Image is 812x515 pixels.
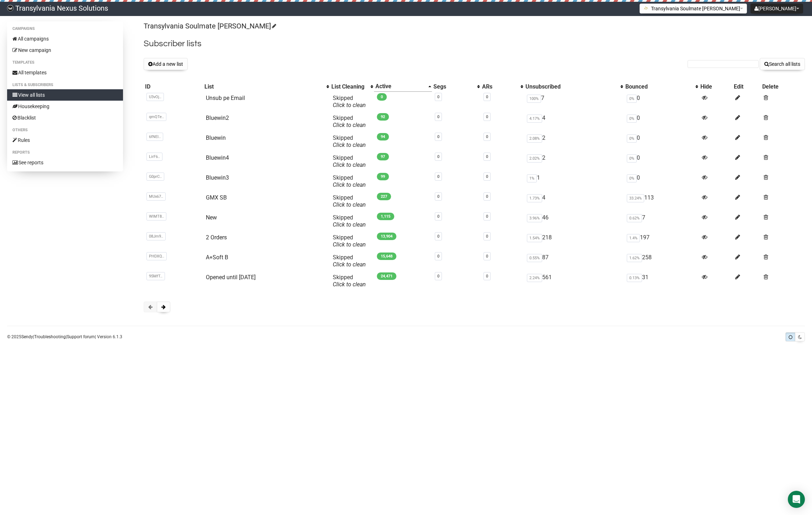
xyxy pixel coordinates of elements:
[7,58,123,67] li: Templates
[146,192,166,201] span: MUx67..
[482,83,517,90] div: ARs
[627,234,640,242] span: 1.4%
[624,81,699,92] th: Bounced: No sort applied, activate to apply an ascending sort
[527,95,541,103] span: 100%
[146,133,163,141] span: 6fNEI..
[524,92,624,112] td: 7
[144,58,188,70] button: Add a new list
[624,211,699,231] td: 7
[144,37,805,50] h2: Subscriber lists
[524,191,624,211] td: 4
[527,115,542,123] span: 4.17%
[527,194,542,202] span: 1.73%
[7,112,123,123] a: Blacklist
[524,112,624,132] td: 4
[34,334,66,339] a: Troubleshooting
[625,83,692,90] div: Bounced
[204,83,323,90] div: List
[333,201,366,208] a: Click to clean
[333,154,366,168] span: Skipped
[333,254,366,268] span: Skipped
[377,133,389,140] span: 94
[206,95,245,101] a: Unsub pe Email
[624,92,699,112] td: 0
[333,142,366,148] a: Click to clean
[527,254,542,262] span: 0.55%
[146,113,166,121] span: qmQTe..
[146,212,166,221] span: WlMT8..
[333,174,366,188] span: Skipped
[7,101,123,112] a: Housekeeping
[146,93,164,101] span: U3vOj..
[437,115,439,119] a: 0
[486,214,488,219] a: 0
[333,281,366,288] a: Click to clean
[146,272,165,280] span: 95MfT..
[527,154,542,163] span: 2.02%
[330,81,374,92] th: List Cleaning: No sort applied, activate to apply an ascending sort
[624,152,699,171] td: 0
[524,152,624,171] td: 2
[627,115,637,123] span: 0%
[524,171,624,191] td: 1
[7,5,14,11] img: 586cc6b7d8bc403f0c61b981d947c989
[486,194,488,199] a: 0
[437,254,439,259] a: 0
[486,254,488,259] a: 0
[524,231,624,251] td: 218
[437,234,439,239] a: 0
[624,132,699,152] td: 0
[640,4,747,14] button: Transylvania Soulmate [PERSON_NAME]
[627,274,642,282] span: 0.13%
[206,214,217,221] a: New
[524,132,624,152] td: 2
[377,233,396,240] span: 13,904
[145,83,202,90] div: ID
[486,274,488,278] a: 0
[67,334,95,339] a: Support forum
[206,134,226,141] a: Bluewin
[627,154,637,163] span: 0%
[437,274,439,278] a: 0
[624,251,699,271] td: 258
[377,213,394,220] span: 1,115
[374,81,432,92] th: Active: Ascending sort applied, activate to apply a descending sort
[7,333,122,341] p: © 2025 | | | Version 6.1.3
[375,83,425,90] div: Active
[627,174,637,182] span: 0%
[732,81,761,92] th: Edit: No sort applied, sorting is disabled
[377,193,391,200] span: 227
[331,83,367,90] div: List Cleaning
[437,174,439,179] a: 0
[750,4,803,14] button: [PERSON_NAME]
[7,148,123,157] li: Reports
[524,211,624,231] td: 46
[627,134,637,143] span: 0%
[206,274,256,281] a: Opened until [DATE]
[437,214,439,219] a: 0
[144,22,275,30] a: Transylvania Soulmate [PERSON_NAME]
[377,173,389,180] span: 99
[7,89,123,101] a: View all lists
[333,122,366,128] a: Click to clean
[7,81,123,89] li: Lists & subscribers
[627,214,642,222] span: 0.62%
[433,83,474,90] div: Segs
[788,491,805,508] div: Open Intercom Messenger
[527,234,542,242] span: 1.54%
[333,115,366,128] span: Skipped
[524,251,624,271] td: 87
[525,83,617,90] div: Unsubscribed
[486,154,488,159] a: 0
[206,115,229,121] a: Bluewin2
[486,115,488,119] a: 0
[333,95,366,108] span: Skipped
[624,271,699,291] td: 31
[206,254,228,261] a: A+Soft B
[486,95,488,99] a: 0
[333,194,366,208] span: Skipped
[206,174,229,181] a: Bluewin3
[481,81,524,92] th: ARs: No sort applied, activate to apply an ascending sort
[762,83,803,90] div: Delete
[333,274,366,288] span: Skipped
